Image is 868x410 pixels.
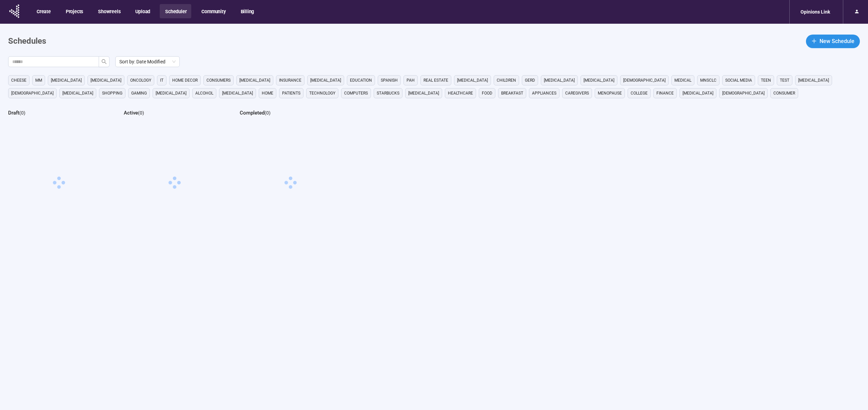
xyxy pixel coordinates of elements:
span: [MEDICAL_DATA] [310,77,341,84]
span: shopping [102,90,122,97]
button: Projects [60,4,88,18]
span: PAH [407,77,415,84]
span: Insurance [279,77,301,84]
span: Test [780,77,789,84]
span: gaming [131,90,147,97]
span: oncology [130,77,151,84]
span: plus [811,38,817,44]
span: home decor [172,77,198,84]
span: ( 0 ) [19,110,25,116]
span: children [497,77,516,84]
span: ( 0 ) [264,110,271,116]
button: Showreels [93,4,125,18]
span: Teen [761,77,771,84]
span: [MEDICAL_DATA] [544,77,575,84]
span: technology [309,90,335,97]
span: [MEDICAL_DATA] [457,77,488,84]
span: education [350,77,372,84]
div: Opinions Link [796,5,834,18]
span: home [262,90,273,97]
span: menopause [598,90,622,97]
button: Community [196,4,230,18]
button: Billing [235,4,259,18]
span: alcohol [195,90,213,97]
button: Scheduler [160,4,191,18]
span: Patients [282,90,300,97]
span: Sort by: Date Modified [119,57,176,67]
span: [DEMOGRAPHIC_DATA] [623,77,666,84]
span: caregivers [565,90,589,97]
span: [MEDICAL_DATA] [683,90,713,97]
span: college [631,90,648,97]
span: consumer [773,90,795,97]
span: [MEDICAL_DATA] [239,77,270,84]
span: consumers [206,77,231,84]
span: [MEDICAL_DATA] [584,77,614,84]
span: starbucks [377,90,399,97]
span: healthcare [448,90,473,97]
button: plusNew Schedule [806,35,860,48]
h2: Active [124,110,138,116]
span: MM [35,77,42,84]
span: GERD [525,77,535,84]
span: finance [656,90,674,97]
h2: Draft [8,110,19,116]
h1: Schedules [8,35,46,48]
button: search [99,56,110,67]
span: computers [344,90,368,97]
span: it [160,77,163,84]
span: cheese [11,77,26,84]
span: social media [725,77,752,84]
span: ( 0 ) [138,110,144,116]
span: real estate [423,77,448,84]
button: Create [31,4,56,18]
span: breakfast [501,90,523,97]
span: Food [482,90,492,97]
span: medical [674,77,691,84]
span: [MEDICAL_DATA] [62,90,93,97]
span: [MEDICAL_DATA] [156,90,186,97]
span: mnsclc [700,77,716,84]
span: [DEMOGRAPHIC_DATA] [722,90,765,97]
span: [DEMOGRAPHIC_DATA] [11,90,54,97]
span: [MEDICAL_DATA] [91,77,121,84]
span: [MEDICAL_DATA] [408,90,439,97]
span: search [101,59,107,64]
button: Upload [130,4,155,18]
span: [MEDICAL_DATA] [222,90,253,97]
h2: Completed [240,110,264,116]
span: appliances [532,90,556,97]
span: Spanish [381,77,398,84]
span: [MEDICAL_DATA] [798,77,829,84]
span: New Schedule [820,37,854,45]
span: [MEDICAL_DATA] [51,77,82,84]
